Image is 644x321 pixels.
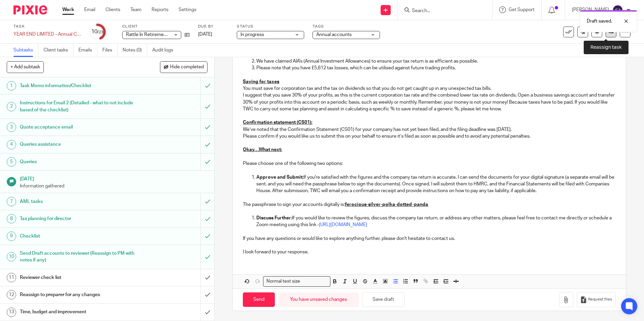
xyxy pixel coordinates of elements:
[152,6,168,13] a: Reports
[152,44,178,57] a: Audit logs
[7,273,16,282] div: 11
[7,61,44,73] button: + Add subtask
[7,308,16,317] div: 13
[302,278,326,285] input: Search for option
[20,197,136,207] h1: AML tasks
[7,122,16,132] div: 3
[102,44,118,57] a: Files
[20,122,136,132] h1: Quote acceptance email
[78,44,97,57] a: Emails
[345,202,428,207] u: ferocious-silver-polka-dotted-panda
[170,65,204,70] span: Hide completed
[20,81,136,91] h1: Task Memo information/Checklist
[62,6,74,13] a: Work
[313,24,380,29] label: Tags
[243,85,615,92] p: You must save for corporation tax and the tax on dividends so that you do not get caught up in an...
[7,252,16,261] div: 10
[243,120,312,125] u: Confirmation statement (CS01):
[587,18,612,25] p: Draft saved.
[256,58,615,65] p: We have claimed AIA's (Annual Investment Allowances) to ensure your tax return is as efficient as...
[588,297,612,302] span: Request files
[243,92,615,112] p: I suggest that you save 30% of your profits, as this is the current corporation tax rate and the ...
[91,28,103,36] div: 10
[20,248,136,265] h1: Send Draft accounts to reviewer (Reassign to PM with notes if any)
[362,292,405,307] button: Save draft
[13,5,47,14] img: Pixie
[237,24,304,29] label: Status
[256,216,292,220] strong: Discuss Further:
[13,44,38,57] a: Subtasks
[20,174,208,182] h1: [DATE]
[316,32,352,37] span: Annual accounts
[97,30,103,34] small: /23
[256,65,615,71] p: Please note that you have £5,612 tax losses, which can be utilised against future trading profits.
[319,222,367,227] a: [URL][DOMAIN_NAME]
[20,139,136,149] h1: Queries assistance
[160,61,207,73] button: Hide completed
[13,24,81,29] label: Task
[20,231,136,241] h1: Checklist
[130,6,141,13] a: Team
[243,201,615,208] p: The passphrase to sign your accounts digitally is:
[7,157,16,167] div: 5
[105,6,120,13] a: Clients
[256,215,615,228] p: If you would like to review the figures, discuss the company tax return, or address any other mat...
[20,273,136,283] h1: Reviewer check list
[198,24,228,29] label: Due by
[20,98,136,115] h1: Instructions for Email 2 (Detailed - what to not include based of the checklist)
[20,157,136,167] h1: Queries
[7,81,16,91] div: 1
[243,235,615,242] p: If you have any questions or would like to explore anything further, please don't hesitate to con...
[43,44,73,57] a: Client tasks
[240,32,264,37] span: In progress
[13,31,81,38] div: YEAR END LIMITED - Annual COMPANY accounts and CT600 return
[263,276,330,287] div: Search for option
[20,290,136,300] h1: Reassign to preparer for any changes
[179,6,196,13] a: Settings
[126,32,176,37] span: Rattle In Retirement Ltd
[20,183,208,189] p: Information gathered
[7,102,16,111] div: 2
[243,147,282,152] u: Okay…What next:
[20,214,136,224] h1: Tax planning for director
[577,292,616,307] button: Request files
[243,126,615,133] p: We’ve noted that the Confirmation Statement (CS01) for your company has not yet been filed, and t...
[243,133,615,140] p: Please confirm if you would like us to submit this on your behalf to ensure it’s filed as soon as...
[278,292,359,307] div: You have unsaved changes
[122,24,190,29] label: Client
[612,5,623,15] img: svg%3E
[7,290,16,299] div: 12
[243,160,615,167] p: Please choose one of the following two options:
[20,307,136,317] h1: Time, budget and improvement
[256,175,303,180] strong: Approve and Submit:
[256,174,615,194] p: If you're satisfied with the figures and the company tax return is accurate, I can send the docum...
[123,44,147,57] a: Notes (0)
[7,140,16,149] div: 4
[198,32,212,37] span: [DATE]
[7,197,16,206] div: 7
[84,6,95,13] a: Email
[243,79,279,84] u: Saving for taxes
[243,292,275,307] input: Send
[7,231,16,241] div: 9
[243,249,615,255] p: I look forward to your response.
[7,214,16,223] div: 8
[265,278,301,285] span: Normal text size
